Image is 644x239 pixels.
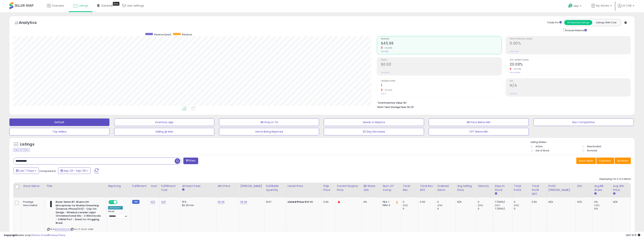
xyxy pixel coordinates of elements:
div: 15% [182,200,213,204]
small: Days In Stock. [495,192,497,195]
button: Filters [183,158,198,164]
i: Get Help [568,3,573,8]
div: 0.00 [532,200,544,204]
b: Listed Price: [288,200,305,204]
div: 7 (100%) [495,200,512,204]
div: Days In Stock [495,184,511,192]
div: Displaying 1 to 2 of 2 items [599,177,631,181]
span: Profit [381,59,502,61]
button: Non Competitive [533,118,633,126]
span: ROI [510,80,631,82]
div: 0 [403,207,418,210]
p: Listing States: [531,140,635,144]
label: Active [536,145,542,148]
strong: Copyright [4,233,17,237]
small: -75.00% [383,89,392,92]
div: Ship Price [323,184,334,192]
span: Revenue [381,38,502,40]
button: BB Drop in 7d [219,118,319,126]
a: N/A [151,200,155,204]
span: Overview [52,4,64,8]
div: Fulfillment [132,184,147,188]
div: Total Rev. [403,184,417,192]
small: Avg BB Share. [594,192,596,195]
a: 99.99 [240,200,247,204]
div: Amazon AI * [108,206,123,209]
span: DataHub [101,4,113,8]
div: 0.00 [420,200,433,204]
a: Terms of Use [32,233,48,237]
a: N/A [161,200,166,204]
button: Selling @ Max [114,128,214,135]
button: CPT Below Min [429,128,529,135]
small: -59.76% [511,68,521,71]
div: Include Returns [560,28,591,32]
div: 0 [514,200,530,204]
div: 0 [437,200,455,204]
div: 0.00 [323,200,332,204]
div: Avg Win Price [613,184,629,192]
small: Prev: N/A [510,93,517,95]
a: B09NF8KSHW [55,228,70,231]
div: ROI [577,184,591,188]
div: FBA: 1 [383,200,398,204]
span: Ordered Items [381,80,502,82]
div: Store Name [23,184,43,188]
div: Tooltip anchor [113,2,119,6]
div: Avg BB Share [594,184,610,192]
span: Help [574,4,579,8]
div: 0 [403,200,418,204]
small: Prev: $0.00 [381,71,390,74]
button: Last 7 Days [14,168,39,174]
small: (0%) [478,204,483,207]
a: Help [565,1,585,12]
div: 0 [514,207,530,210]
div: Totals For [547,21,562,24]
div: 0% [594,207,611,210]
button: All Selected Listings [564,20,592,25]
div: Repricing [108,184,129,188]
div: BB Share 24h. [363,184,379,192]
div: 0 [437,207,455,210]
button: Needs to Reprice [324,118,424,126]
a: 99.99 [218,200,225,204]
div: [PERSON_NAME] [240,184,263,188]
img: 214imspnlfL._SL40_.jpg [47,200,55,208]
span: Profit [PERSON_NAME] [510,38,631,40]
b: Short Term Storage Fees: [377,105,407,109]
a: Privacy Policy [49,233,65,237]
div: Clear All Filters [13,148,30,152]
small: Avg Win Price. [613,192,615,195]
div: Total Profit [514,184,529,192]
span: Hi CGB [623,4,632,8]
h5: Analytics [19,20,44,26]
button: Top Sellers [9,128,109,135]
small: (0%) [514,204,519,207]
div: N/A [613,200,628,204]
button: Columns [596,158,614,164]
div: Prestige Associated [23,200,42,207]
small: Amazon Fees. [182,188,184,191]
li: $0 [377,100,628,105]
button: 30 Day Decrease [324,128,424,135]
div: Cost [151,184,158,188]
span: | SKU: 1P-GEU6-84B0 [70,228,93,231]
div: Fulfillment Cost [161,184,179,192]
span: Last 7 Days [19,169,34,173]
div: Fulfillable Quantity [266,184,284,192]
b: Razer Seiren BT: Bluetooth Microphone for Mobile Streaming (Android, iPhone/iOS) - Clip-On Design... [56,200,101,226]
button: Items Being Repriced [219,128,319,135]
div: 1347 [266,200,283,204]
div: Preset: [108,210,128,219]
button: BB Price Below Min [429,118,529,126]
h2: 1 [381,83,502,88]
div: 0% [363,200,378,204]
small: FBM [132,200,140,204]
button: Listings With Cost [592,20,620,25]
div: Profit [PERSON_NAME] [548,184,574,192]
div: Total Rev. Diff. [420,184,434,192]
small: (0%) [594,204,599,207]
button: Save View [576,158,596,164]
label: Out of Stock [536,149,549,152]
small: Prev: $184 [381,50,389,53]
